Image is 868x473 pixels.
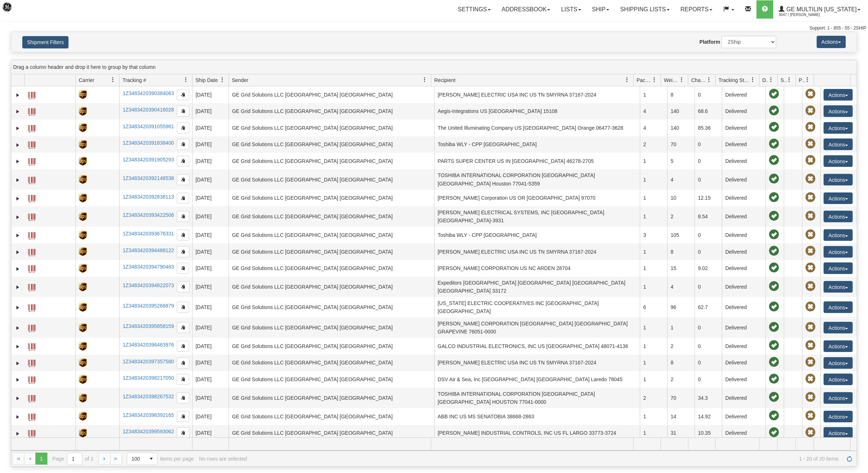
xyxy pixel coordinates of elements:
button: Actions [824,374,853,385]
td: 0 [694,355,722,371]
button: Copy to clipboard [177,392,189,403]
a: Label [28,155,35,167]
td: 1 [640,206,667,227]
td: [DATE] [192,243,229,260]
td: Delivered [722,388,766,408]
span: Page sizes drop down [127,453,157,465]
td: DSV Air & Sea, Inc [GEOGRAPHIC_DATA] [GEOGRAPHIC_DATA] Laredo 78045 [434,371,640,388]
td: Delivered [722,103,766,120]
a: Expand [14,232,22,239]
td: [DATE] [192,103,229,120]
td: 6 [640,297,667,317]
a: Expand [14,376,22,383]
td: 0 [694,317,722,338]
td: [PERSON_NAME] CORPORATION US NC ARDEN 28704 [434,260,640,277]
td: GE Grid Solutions LLC [GEOGRAPHIC_DATA] [GEOGRAPHIC_DATA] [229,297,434,317]
td: [PERSON_NAME] ELECTRIC USA INC US TN SMYRNA 37167-2024 [434,355,640,371]
a: Label [28,246,35,257]
td: 70 [667,136,694,153]
button: Copy to clipboard [177,106,189,117]
td: 140 [667,120,694,136]
button: Copy to clipboard [177,322,189,333]
span: Recipient [434,77,455,84]
button: Actions [824,281,853,293]
td: Aegis-Integrations US [GEOGRAPHIC_DATA] 15108 [434,103,640,120]
td: GE Grid Solutions LLC [GEOGRAPHIC_DATA] [GEOGRAPHIC_DATA] [229,277,434,297]
td: Delivered [722,86,766,103]
td: 8 [667,86,694,103]
a: Label [28,173,35,185]
td: 4 [640,120,667,136]
a: Label [28,410,35,422]
button: Actions [824,211,853,222]
a: Label [28,89,35,100]
a: Reports [675,0,718,19]
td: 2 [640,388,667,408]
button: Actions [824,427,853,439]
td: Delivered [722,227,766,243]
button: Copy to clipboard [177,89,189,100]
td: 9.02 [694,260,722,277]
a: 1Z3483420390416028 [122,107,174,113]
td: [DATE] [192,355,229,371]
td: 1 [640,277,667,297]
a: Refresh [844,453,855,464]
td: GE Grid Solutions LLC [GEOGRAPHIC_DATA] [GEOGRAPHIC_DATA] [229,206,434,227]
a: Expand [14,360,22,367]
td: 0 [694,136,722,153]
a: Expand [14,249,22,256]
td: GE Grid Solutions LLC [GEOGRAPHIC_DATA] [GEOGRAPHIC_DATA] [229,388,434,408]
button: Actions [824,340,853,352]
td: 62.7 [694,297,722,317]
a: Expand [14,91,22,99]
span: 3047 / [PERSON_NAME] [779,11,833,19]
a: Label [28,301,35,313]
td: [DATE] [192,425,229,442]
td: GE Grid Solutions LLC [GEOGRAPHIC_DATA] [GEOGRAPHIC_DATA] [229,371,434,388]
td: [DATE] [192,277,229,297]
td: GE Grid Solutions LLC [GEOGRAPHIC_DATA] [GEOGRAPHIC_DATA] [229,103,434,120]
img: 8 - UPS [79,175,86,184]
td: 0 [694,227,722,243]
a: 1Z3483420395858159 [122,323,174,329]
td: Delivered [722,355,766,371]
td: [US_STATE] ELECTRIC COOPERATIVES INC [GEOGRAPHIC_DATA] [GEOGRAPHIC_DATA] [434,297,640,317]
button: Copy to clipboard [177,281,189,292]
a: 1Z3483420393422506 [122,212,174,218]
label: Platform [700,38,720,46]
button: Copy to clipboard [177,122,189,133]
td: Delivered [722,338,766,355]
td: [DATE] [192,190,229,207]
td: TOSHIBA INTERNATIONAL CORPORATION [GEOGRAPHIC_DATA] [GEOGRAPHIC_DATA] HOUSTON 77041-0000 [434,388,640,408]
td: GE Grid Solutions LLC [GEOGRAPHIC_DATA] [GEOGRAPHIC_DATA] [229,136,434,153]
img: 8 - UPS [79,123,86,132]
button: Copy to clipboard [177,193,189,204]
button: Actions [824,105,853,117]
td: GE Grid Solutions LLC [GEOGRAPHIC_DATA] [GEOGRAPHIC_DATA] [229,86,434,103]
a: Label [28,122,35,133]
a: 1Z3483420394790483 [122,264,174,270]
a: Label [28,281,35,292]
div: Support: 1 - 855 - 55 - 2SHIP [2,25,866,31]
a: Tracking Status filter column settings [747,74,759,86]
td: Expeditors [GEOGRAPHIC_DATA] [GEOGRAPHIC_DATA] [GEOGRAPHIC_DATA] [GEOGRAPHIC_DATA] 33172 [434,277,640,297]
td: 15 [667,260,694,277]
td: 10 [667,190,694,207]
td: 1 [640,190,667,207]
td: [DATE] [192,260,229,277]
td: Delivered [722,136,766,153]
td: GE Grid Solutions LLC [GEOGRAPHIC_DATA] [GEOGRAPHIC_DATA] [229,227,434,243]
img: 8 - UPS [79,429,86,438]
a: Delivery Status filter column settings [765,74,777,86]
a: 1Z3483420391055961 [122,124,174,129]
span: Sender [232,77,248,84]
img: 8 - UPS [79,282,86,292]
td: 2 [667,206,694,227]
a: 1Z3483420391838400 [122,140,174,146]
img: 8 - UPS [79,157,86,166]
img: 8 - UPS [79,264,86,273]
td: 2 [667,371,694,388]
td: 2 [640,136,667,153]
td: [DATE] [192,169,229,190]
button: Copy to clipboard [177,139,189,150]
